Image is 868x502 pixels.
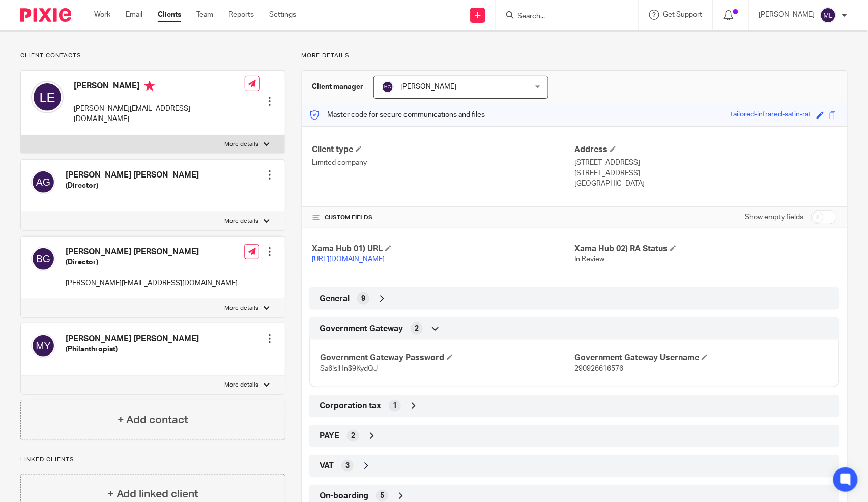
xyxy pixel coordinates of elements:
[118,412,189,428] h4: + Add contact
[158,10,181,20] a: Clients
[759,10,815,20] p: [PERSON_NAME]
[574,144,837,155] h4: Address
[66,247,238,257] h4: [PERSON_NAME] [PERSON_NAME]
[312,244,574,254] h4: Xama Hub 01) URL
[574,179,837,189] p: [GEOGRAPHIC_DATA]
[66,344,199,355] h5: (Philanthropist)
[66,334,199,344] h4: [PERSON_NAME] [PERSON_NAME]
[320,323,403,334] span: Government Gateway
[74,81,245,94] h4: [PERSON_NAME]
[66,170,199,181] h4: [PERSON_NAME] [PERSON_NAME]
[320,461,334,471] span: VAT
[393,401,397,411] span: 1
[312,144,574,155] h4: Client type
[20,456,285,464] p: Linked clients
[309,110,485,120] p: Master code for secure communications and files
[312,214,574,222] h4: CUSTOM FIELDS
[94,10,110,20] a: Work
[312,158,574,168] p: Limited company
[144,81,155,91] i: Primary
[415,323,419,334] span: 2
[574,256,604,263] span: In Review
[66,257,238,268] h5: (Director)
[320,431,339,441] span: PAYE
[380,491,384,501] span: 5
[820,7,836,23] img: svg%3E
[745,212,804,222] label: Show empty fields
[20,52,285,60] p: Client contacts
[224,217,258,225] p: More details
[301,52,848,60] p: More details
[320,365,378,372] span: Sa6!s!Hn$9KydQJ
[20,8,71,22] img: Pixie
[31,247,55,271] img: svg%3E
[574,158,837,168] p: [STREET_ADDRESS]
[224,381,258,389] p: More details
[320,401,381,411] span: Corporation tax
[345,461,350,471] span: 3
[516,12,608,21] input: Search
[31,81,64,113] img: svg%3E
[351,431,355,441] span: 2
[361,293,365,304] span: 9
[126,10,142,20] a: Email
[574,244,837,254] h4: Xama Hub 02) RA Status
[312,256,385,263] a: [URL][DOMAIN_NAME]
[196,10,213,20] a: Team
[320,491,368,501] span: On-boarding
[574,168,837,179] p: [STREET_ADDRESS]
[224,140,258,149] p: More details
[74,104,245,125] p: [PERSON_NAME][EMAIL_ADDRESS][DOMAIN_NAME]
[66,278,238,288] p: [PERSON_NAME][EMAIL_ADDRESS][DOMAIN_NAME]
[31,170,55,194] img: svg%3E
[382,81,394,93] img: svg%3E
[400,83,456,91] span: [PERSON_NAME]
[107,486,199,502] h4: + Add linked client
[320,293,350,304] span: General
[66,181,199,191] h5: (Director)
[663,11,703,18] span: Get Support
[320,352,574,363] h4: Government Gateway Password
[31,334,55,358] img: svg%3E
[574,352,829,363] h4: Government Gateway Username
[224,304,258,312] p: More details
[731,109,812,121] div: tailored-infrared-satin-rat
[228,10,254,20] a: Reports
[269,10,296,20] a: Settings
[574,365,623,372] span: 290926616576
[312,82,363,92] h3: Client manager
